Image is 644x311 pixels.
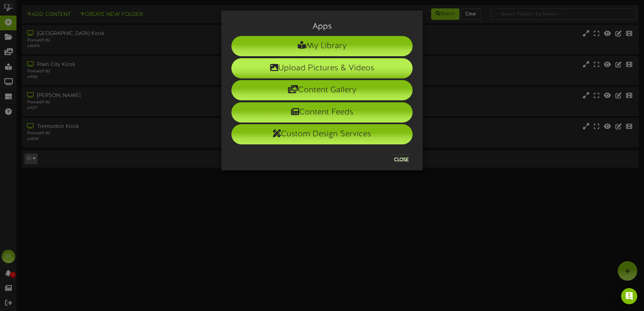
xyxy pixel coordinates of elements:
li: Custom Design Services [231,124,413,144]
div: Open Intercom Messenger [621,288,637,304]
button: Close [390,154,413,165]
li: My Library [231,36,413,56]
li: Upload Pictures & Videos [231,58,413,78]
li: Content Feeds [231,102,413,123]
li: Content Gallery [231,80,413,100]
h3: Apps [231,22,413,31]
